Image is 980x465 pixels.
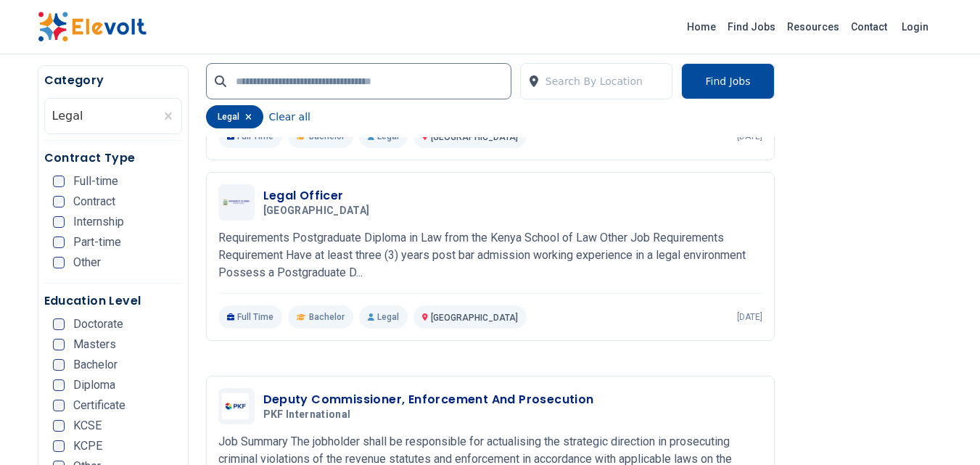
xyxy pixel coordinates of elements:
[73,216,124,228] span: Internship
[53,196,65,207] input: Contract
[218,184,762,329] a: University of EmbuLegal Officer[GEOGRAPHIC_DATA]Requirements Postgraduate Diploma in Law from the...
[781,15,845,38] a: Resources
[73,236,121,248] span: Part-time
[263,408,351,421] span: PKF International
[681,63,774,99] button: Find Jobs
[53,339,65,350] input: Masters
[359,305,408,329] p: Legal
[53,359,65,371] input: Bachelor
[431,132,518,142] span: [GEOGRAPHIC_DATA]
[222,199,251,205] img: University of Embu
[309,311,345,323] span: Bachelor
[73,176,118,187] span: Full-time
[206,105,263,128] div: legal
[263,205,370,218] span: [GEOGRAPHIC_DATA]
[53,318,65,330] input: Doctorate
[53,236,65,248] input: Part-time
[73,379,115,391] span: Diploma
[845,15,893,38] a: Contact
[73,400,125,411] span: Certificate
[44,72,182,89] h5: Category
[263,391,594,408] h3: Deputy Commissioner, Enforcement And Prosecution
[269,105,310,128] button: Clear all
[44,292,182,310] h5: Education Level
[44,149,182,167] h5: Contract Type
[38,12,147,42] img: Elevolt
[681,15,722,38] a: Home
[53,400,65,411] input: Certificate
[222,393,251,420] img: PKF International
[218,229,762,281] p: Requirements Postgraduate Diploma in Law from the Kenya School of Law Other Job Requirements Requ...
[73,257,101,268] span: Other
[53,420,65,432] input: KCSE
[722,15,781,38] a: Find Jobs
[73,420,102,432] span: KCSE
[907,395,980,465] iframe: Chat Widget
[53,257,65,268] input: Other
[431,313,518,323] span: [GEOGRAPHIC_DATA]
[73,318,123,330] span: Doctorate
[53,176,65,187] input: Full-time
[53,440,65,452] input: KCPE
[53,216,65,228] input: Internship
[53,379,65,391] input: Diploma
[73,359,118,371] span: Bachelor
[893,12,937,41] a: Login
[73,440,102,452] span: KCPE
[73,196,115,207] span: Contract
[218,305,283,329] p: Full Time
[73,339,116,350] span: Masters
[737,311,762,323] p: [DATE]
[263,187,376,205] h3: Legal Officer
